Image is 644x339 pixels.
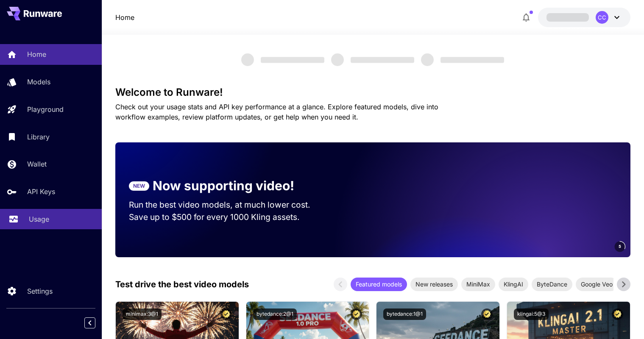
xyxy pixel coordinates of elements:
a: Home [115,12,134,22]
p: API Keys [27,186,55,197]
span: New releases [410,280,458,289]
p: NEW [133,182,145,190]
p: Test drive the best video models [115,278,249,291]
p: Library [27,132,50,142]
div: New releases [410,278,458,291]
button: klingai:5@3 [514,308,549,320]
span: Featured models [351,280,407,289]
button: bytedance:1@1 [383,308,426,320]
button: Certified Model – Vetted for best performance and includes a commercial license. [220,308,232,320]
span: KlingAI [499,280,528,289]
div: CC [596,11,608,24]
button: Certified Model – Vetted for best performance and includes a commercial license. [612,308,623,320]
button: minimax:3@1 [123,308,162,320]
button: Collapse sidebar [84,317,95,328]
nav: breadcrumb [115,12,134,22]
button: Certified Model – Vetted for best performance and includes a commercial license. [351,308,362,320]
p: Run the best video models, at much lower cost. [129,199,326,211]
span: MiniMax [461,280,495,289]
p: Save up to $500 for every 1000 Kling assets. [129,211,326,223]
p: Now supporting video! [153,176,294,195]
div: KlingAI [499,278,528,291]
button: Certified Model – Vetted for best performance and includes a commercial license. [481,308,493,320]
div: Featured models [351,278,407,291]
p: Playground [27,104,64,114]
div: MiniMax [461,278,495,291]
div: ByteDance [532,278,572,291]
span: ByteDance [532,280,572,289]
button: bytedance:2@1 [253,308,297,320]
span: Check out your usage stats and API key performance at a glance. Explore featured models, dive int... [115,103,438,121]
p: Models [27,77,50,87]
p: Usage [29,214,49,224]
button: CC [538,8,630,27]
p: Home [27,49,46,59]
div: Collapse sidebar [91,315,102,331]
span: 5 [619,243,621,250]
p: Settings [27,286,53,296]
h3: Welcome to Runware! [115,86,630,98]
span: Google Veo [576,280,618,289]
div: Google Veo [576,278,618,291]
p: Wallet [27,159,47,169]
